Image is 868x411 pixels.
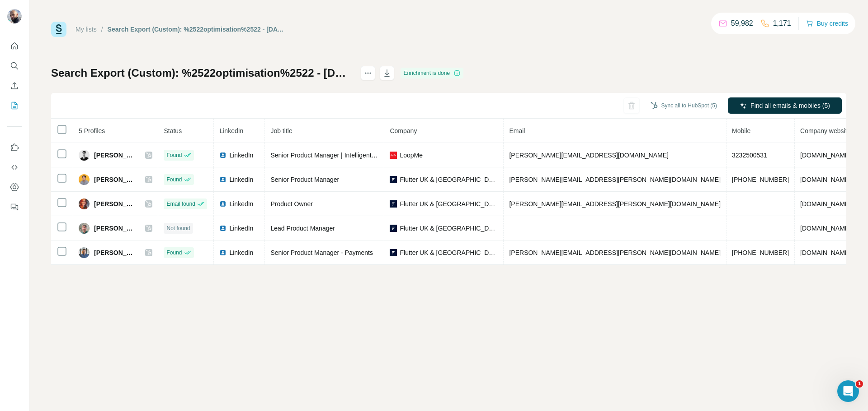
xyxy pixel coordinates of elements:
[51,22,66,37] img: Surfe Logo
[79,127,105,134] span: 5 Profiles
[7,97,22,114] button: My lists
[229,199,253,208] span: LinkedIn
[390,200,397,208] img: company-logo
[79,247,90,258] img: Avatar
[509,127,525,134] span: Email
[732,152,767,159] span: 3232500531
[390,176,397,183] img: company-logo
[164,127,182,134] span: Status
[732,176,789,183] span: [PHONE_NUMBER]
[94,248,136,257] span: [PERSON_NAME]
[7,58,22,74] button: Search
[219,176,226,183] img: LinkedIn logo
[400,248,498,257] span: Flutter UK & [GEOGRAPHIC_DATA]
[800,152,851,159] span: [DOMAIN_NAME]
[509,176,721,183] span: [PERSON_NAME][EMAIL_ADDRESS][PERSON_NAME][DOMAIN_NAME]
[361,66,375,80] button: actions
[7,159,22,175] button: Use Surfe API
[101,25,103,34] li: /
[219,225,226,232] img: LinkedIn logo
[800,176,851,183] span: [DOMAIN_NAME]
[219,200,226,208] img: LinkedIn logo
[390,127,417,134] span: Company
[509,152,668,159] span: [PERSON_NAME][EMAIL_ADDRESS][DOMAIN_NAME]
[390,152,397,159] img: company-logo
[94,199,136,208] span: [PERSON_NAME]
[731,18,753,29] p: 59,982
[7,199,22,215] button: Feedback
[75,26,97,33] a: My lists
[229,224,253,233] span: LinkedIn
[270,127,292,134] span: Job title
[270,249,373,256] span: Senior Product Manager - Payments
[509,200,721,208] span: [PERSON_NAME][EMAIL_ADDRESS][PERSON_NAME][DOMAIN_NAME]
[390,225,397,232] img: company-logo
[732,127,750,134] span: Mobile
[108,25,287,34] div: Search Export (Custom): %2522optimisation%2522 - [DATE] 12:51
[270,200,312,208] span: Product Owner
[800,225,851,232] span: [DOMAIN_NAME]
[166,175,182,184] span: Found
[856,380,863,388] span: 1
[79,174,90,185] img: Avatar
[219,152,226,159] img: LinkedIn logo
[7,139,22,156] button: Use Surfe on LinkedIn
[219,249,226,256] img: LinkedIn logo
[270,176,339,183] span: Senior Product Manager
[166,151,182,159] span: Found
[79,150,90,161] img: Avatar
[94,175,136,184] span: [PERSON_NAME]
[400,151,423,160] span: LoopMe
[400,199,498,208] span: Flutter UK & [GEOGRAPHIC_DATA]
[800,249,851,256] span: [DOMAIN_NAME]
[400,175,498,184] span: Flutter UK & [GEOGRAPHIC_DATA]
[94,151,136,160] span: [PERSON_NAME]
[166,200,195,208] span: Email found
[7,38,22,54] button: Quick start
[732,249,789,256] span: [PHONE_NUMBER]
[229,248,253,257] span: LinkedIn
[229,151,253,160] span: LinkedIn
[7,78,22,94] button: Enrich CSV
[166,224,190,232] span: Not found
[390,249,397,256] img: company-logo
[800,200,851,208] span: [DOMAIN_NAME]
[51,66,353,80] h1: Search Export (Custom): %2522optimisation%2522 - [DATE] 12:51
[750,101,830,110] span: Find all emails & mobiles (5)
[773,18,791,29] p: 1,171
[728,97,842,114] button: Find all emails & mobiles (5)
[401,68,463,79] div: Enrichment is done
[7,179,22,195] button: Dashboard
[644,99,723,112] button: Sync all to HubSpot (5)
[229,175,253,184] span: LinkedIn
[509,249,721,256] span: [PERSON_NAME][EMAIL_ADDRESS][PERSON_NAME][DOMAIN_NAME]
[166,249,182,257] span: Found
[270,152,407,159] span: Senior Product Manager | Intelligent Marketplace
[400,224,498,233] span: Flutter UK & [GEOGRAPHIC_DATA]
[806,17,848,30] button: Buy credits
[94,224,136,233] span: [PERSON_NAME]
[219,127,243,134] span: LinkedIn
[270,225,335,232] span: Lead Product Manager
[79,223,90,234] img: Avatar
[800,127,850,134] span: Company website
[7,9,22,23] img: Avatar
[837,380,859,402] iframe: Intercom live chat
[79,199,90,209] img: Avatar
